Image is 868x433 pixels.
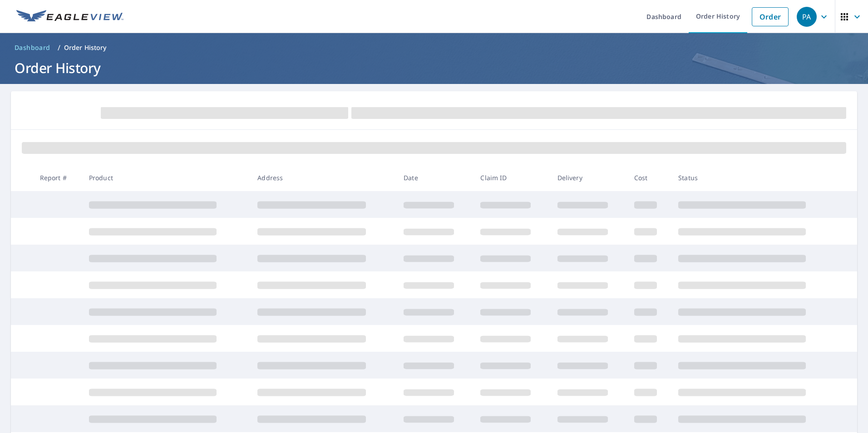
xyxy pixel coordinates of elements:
th: Address [250,164,396,191]
th: Delivery [550,164,627,191]
p: Order History [64,43,107,52]
span: Dashboard [15,43,50,52]
li: / [58,42,60,53]
th: Claim ID [473,164,550,191]
th: Date [396,164,473,191]
img: EV Logo [16,10,123,24]
th: Product [82,164,251,191]
th: Cost [627,164,671,191]
th: Report # [33,164,82,191]
div: PA [797,7,817,27]
a: Dashboard [11,40,54,55]
h1: Order History [11,59,857,77]
th: Status [671,164,840,191]
nav: breadcrumb [11,40,857,55]
a: Order [752,7,789,26]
